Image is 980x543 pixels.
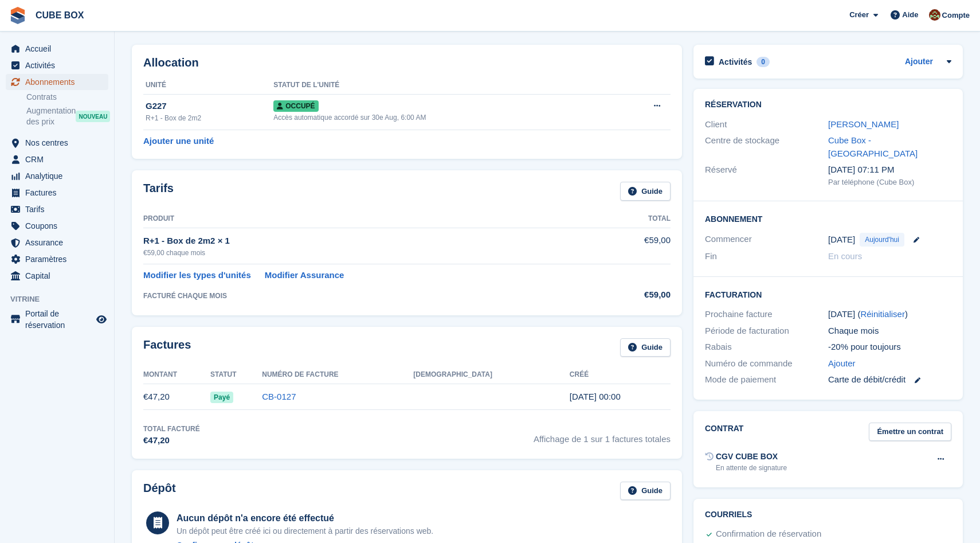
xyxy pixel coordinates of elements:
div: 0 [756,57,770,67]
span: CRM [25,151,94,167]
a: menu [6,74,108,90]
span: Augmentation des prix [26,106,76,127]
div: Rabais [705,341,828,354]
h2: Tarifs [143,182,174,201]
a: Ajouter [828,357,856,370]
span: Paramètres [25,251,94,267]
div: [DATE] 07:11 PM [828,163,951,177]
th: Unité [143,76,273,95]
span: Abonnements [25,74,94,90]
div: Accès automatique accordé sur 30e Aug, 6:00 AM [273,112,617,123]
div: Mode de paiement [705,373,828,386]
div: €59,00 [609,288,671,302]
div: Total facturé [143,424,200,434]
div: Aucun dépôt n'a encore été effectué [177,511,433,525]
a: menu [6,57,108,73]
div: Confirmation de réservation [716,528,821,541]
a: menu [6,268,108,284]
a: CB-0127 [262,392,296,401]
h2: Facturation [705,288,951,300]
span: Aujourd'hui [860,233,904,247]
a: menu [6,41,108,57]
h2: Contrat [705,423,743,442]
h2: Abonnement [705,213,951,224]
h2: Dépôt [143,482,176,501]
div: R+1 - Box de 2m2 [146,113,273,123]
span: Accueil [25,41,94,57]
span: Affichage de 1 sur 1 factures totales [534,424,671,447]
div: NOUVEAU [76,111,110,122]
div: Chaque mois [828,325,951,338]
span: Coupons [25,218,94,234]
a: menu [6,135,108,151]
span: Assurance [25,235,94,251]
th: Numéro de facture [262,366,413,384]
div: Prochaine facture [705,308,828,321]
div: CGV CUBE BOX [716,451,787,463]
p: Un dépôt peut être créé ici ou directement à partir des réservations web. [177,525,433,537]
time: 2025-08-29 22:00:00 UTC [828,233,855,247]
div: FACTURÉ CHAQUE MOIS [143,291,609,301]
th: Créé [570,366,671,384]
a: menu [6,168,108,184]
a: menu [6,251,108,267]
span: Aide [902,9,918,21]
a: Augmentation des prix NOUVEAU [26,105,108,128]
div: Par téléphone (Cube Box) [828,177,951,188]
td: €47,20 [143,384,210,410]
time: 2025-08-29 22:00:59 UTC [570,392,621,401]
span: Factures [25,185,94,201]
a: CUBE BOX [31,6,88,25]
h2: Allocation [143,56,671,69]
span: Tarifs [25,201,94,217]
a: Guide [620,482,671,501]
a: menu [6,185,108,201]
th: Produit [143,210,609,228]
div: Fin [705,250,828,263]
h2: Activités [719,57,752,67]
span: Capital [25,268,94,284]
a: Modifier les types d'unités [143,269,251,282]
a: menu [6,218,108,234]
h2: Courriels [705,510,951,519]
div: -20% pour toujours [828,341,951,354]
a: Émettre un contrat [869,423,951,442]
div: Commencer [705,233,828,247]
th: Statut de l'unité [273,76,617,95]
span: Nos centres [25,135,94,151]
div: G227 [146,100,273,113]
div: Client [705,118,828,131]
a: [PERSON_NAME] [828,119,899,129]
a: Guide [620,182,671,201]
a: Modifier Assurance [265,269,344,282]
div: Centre de stockage [705,134,828,160]
div: [DATE] ( ) [828,308,951,321]
span: Portail de réservation [25,308,94,331]
div: R+1 - Box de 2m2 × 1 [143,235,609,248]
th: Statut [210,366,262,384]
a: Cube Box - [GEOGRAPHIC_DATA] [828,135,918,158]
span: En cours [828,251,862,261]
a: Guide [620,338,671,357]
span: Analytique [25,168,94,184]
div: Période de facturation [705,325,828,338]
a: Réinitialiser [860,309,905,319]
span: Activités [25,57,94,73]
span: Vitrine [10,294,114,305]
span: Compte [942,10,970,21]
h2: Factures [143,338,191,357]
div: Numéro de commande [705,357,828,370]
th: Total [609,210,671,228]
td: €59,00 [609,228,671,264]
a: Boutique d'aperçu [95,312,108,326]
div: €59,00 chaque mois [143,248,609,258]
a: menu [6,201,108,217]
a: menu [6,235,108,251]
img: stora-icon-8386f47178a22dfd0bd8f6a31ec36ba5ce8667c1dd55bd0f319d3a0aa187defe.svg [9,7,26,24]
a: menu [6,308,108,331]
div: En attente de signature [716,463,787,473]
span: Payé [210,392,233,403]
a: Ajouter une unité [143,135,214,148]
th: Montant [143,366,210,384]
div: €47,20 [143,434,200,447]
